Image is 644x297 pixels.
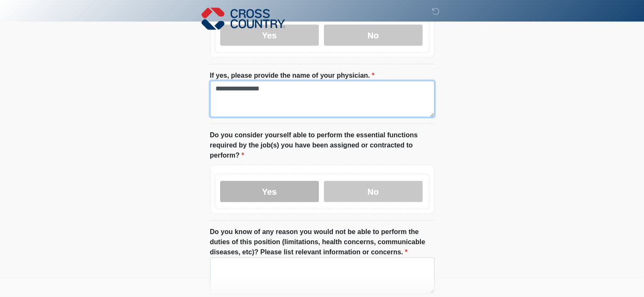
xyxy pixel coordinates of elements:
[324,181,423,202] label: No
[210,130,434,161] label: Do you consider yourself able to perform the essential functions required by the job(s) you have ...
[202,6,285,31] img: Cross Country Logo
[210,71,375,81] label: If yes, please provide the name of your physician.
[220,181,319,202] label: Yes
[210,227,434,257] label: Do you know of any reason you would not be able to perform the duties of this position (limitatio...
